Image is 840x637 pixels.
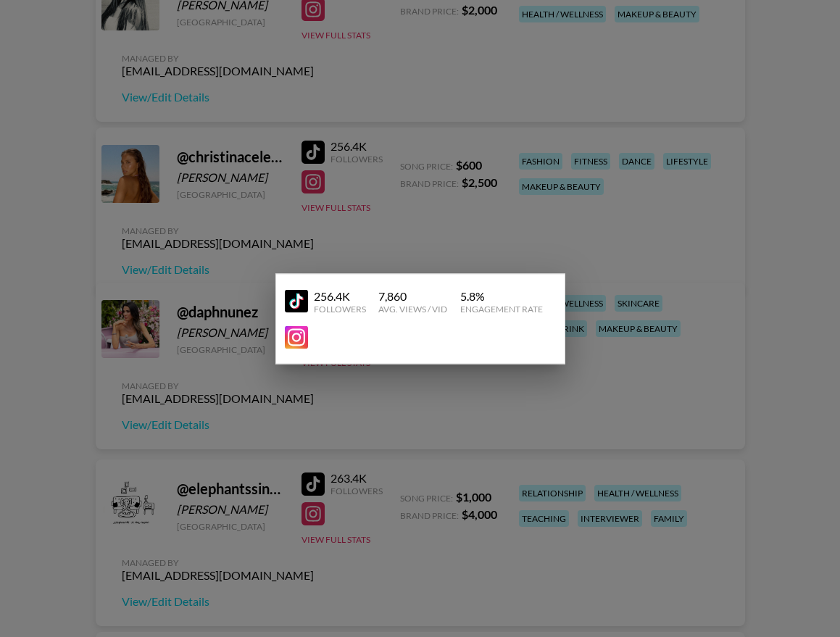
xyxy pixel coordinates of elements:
[460,288,543,303] div: 5.8 %
[460,303,543,314] div: Engagement Rate
[285,325,308,349] img: YouTube
[314,288,366,303] div: 256.4K
[314,303,366,314] div: Followers
[378,303,447,314] div: Avg. Views / Vid
[378,288,447,303] div: 7,860
[285,290,308,313] img: YouTube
